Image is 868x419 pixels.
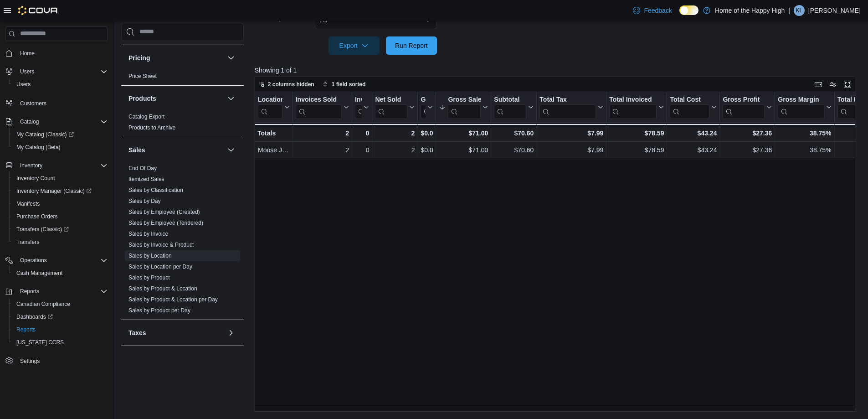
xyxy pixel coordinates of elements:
span: Price Sheet [128,72,157,80]
button: Customers [2,96,111,109]
a: Products to Archive [128,124,175,131]
button: Transfers [9,236,111,248]
a: Sales by Product & Location [128,285,197,292]
p: [PERSON_NAME] [808,5,861,16]
button: Cash Management [9,267,111,279]
span: Washington CCRS [13,337,108,348]
a: Sales by Invoice [128,231,168,237]
span: Reports [16,326,36,333]
button: Catalog [16,116,42,127]
span: Sales by Employee (Created) [128,208,200,216]
button: Display options [827,79,838,90]
span: My Catalog (Beta) [13,142,108,153]
div: Total Cost [670,96,709,104]
span: End Of Day [128,165,157,172]
a: Transfers (Classic) [13,224,72,235]
div: $43.24 [670,128,717,139]
span: Users [13,79,108,90]
button: Purchase Orders [9,210,111,223]
button: Gift Cards [421,96,433,119]
a: Sales by Invoice & Product [128,242,194,248]
span: Home [20,50,35,57]
span: Dashboards [13,311,108,322]
div: Location [258,96,282,104]
div: Gross Margin [778,96,824,119]
span: Inventory [20,162,42,169]
div: Moose Jaw - Main Street - Fire & Flower [258,145,290,155]
button: Invoices Ref [355,96,369,119]
button: Total Tax [539,96,603,119]
h3: Products [128,94,156,103]
button: Sales [226,145,236,155]
a: Transfers (Classic) [9,223,111,236]
a: Dashboards [9,310,111,323]
div: Subtotal [494,96,526,104]
div: $0.00 [421,145,433,155]
span: Catalog Export [128,113,164,120]
a: My Catalog (Classic) [13,129,77,140]
a: Settings [16,356,43,367]
div: $43.24 [670,145,717,155]
button: 1 field sorted [319,79,370,90]
a: Sales by Employee (Tendered) [128,220,203,226]
a: Dashboards [13,311,56,322]
a: Feedback [629,1,675,20]
span: Home [16,47,108,59]
div: Gift Card Sales [421,96,426,119]
p: | [788,5,790,16]
button: Reports [2,285,111,298]
button: Net Sold [375,96,415,119]
span: Cash Management [16,269,62,277]
div: $71.00 [439,145,488,155]
h3: Sales [128,145,145,155]
span: Inventory Manager (Classic) [16,187,92,195]
span: Canadian Compliance [16,300,70,308]
div: $7.99 [539,145,603,155]
a: Catalog Export [128,114,164,120]
span: Users [16,66,108,77]
button: Inventory Count [9,172,111,185]
button: Run Report [386,36,437,55]
div: $70.60 [494,145,534,155]
div: Invoices Sold [295,96,341,119]
div: Products [121,111,244,137]
div: Gross Profit [723,96,765,119]
button: Canadian Compliance [9,298,111,310]
span: Users [16,81,31,88]
div: Subtotal [494,96,526,119]
button: Users [9,78,111,91]
span: Sales by Location [128,252,172,259]
span: Sales by Invoice & Product [128,241,194,248]
button: Users [2,65,111,78]
a: Inventory Manager (Classic) [13,186,95,197]
button: Inventory [2,159,111,172]
div: Total Invoiced [609,96,657,104]
span: Operations [20,257,47,264]
nav: Complex example [5,43,108,391]
button: Gross Sales [439,96,488,119]
span: Catalog [16,116,108,127]
span: Cash Management [13,268,108,279]
a: Users [13,79,34,90]
button: Keyboard shortcuts [813,79,824,90]
div: Gross Sales [448,96,481,104]
button: My Catalog (Beta) [9,141,111,154]
div: Location [258,96,282,119]
p: Home of the Happy High [715,5,785,16]
div: $70.60 [494,128,534,139]
span: KL [796,5,803,16]
button: Reports [9,323,111,336]
div: $27.36 [723,145,772,155]
span: My Catalog (Classic) [13,129,108,140]
div: Invoices Sold [295,96,341,104]
a: End Of Day [128,165,157,171]
div: 38.75% [778,128,831,139]
button: Sales [128,145,224,155]
a: Customers [16,98,50,109]
div: Gift Cards [421,96,426,104]
button: Catalog [2,115,111,128]
span: Sales by Employee (Tendered) [128,219,203,227]
div: Invoices Ref [355,96,362,119]
button: Reports [16,286,43,297]
span: Sales by Product & Location per Day [128,296,218,303]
